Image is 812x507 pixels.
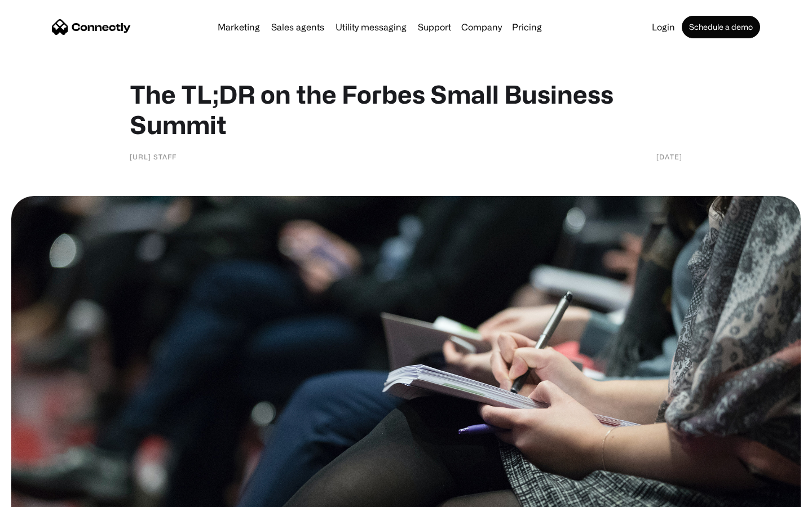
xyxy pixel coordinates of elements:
[331,23,411,32] a: Utility messaging
[461,19,502,35] div: Company
[682,16,760,38] a: Schedule a demo
[11,487,68,503] aside: Language selected: English
[130,151,176,162] div: [URL] Staff
[656,151,682,162] div: [DATE]
[130,79,682,140] h1: The TL;DR on the Forbes Small Business Summit
[213,23,264,32] a: Marketing
[267,23,329,32] a: Sales agents
[413,23,456,32] a: Support
[647,23,679,32] a: Login
[507,23,546,32] a: Pricing
[23,487,68,503] ul: Language list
